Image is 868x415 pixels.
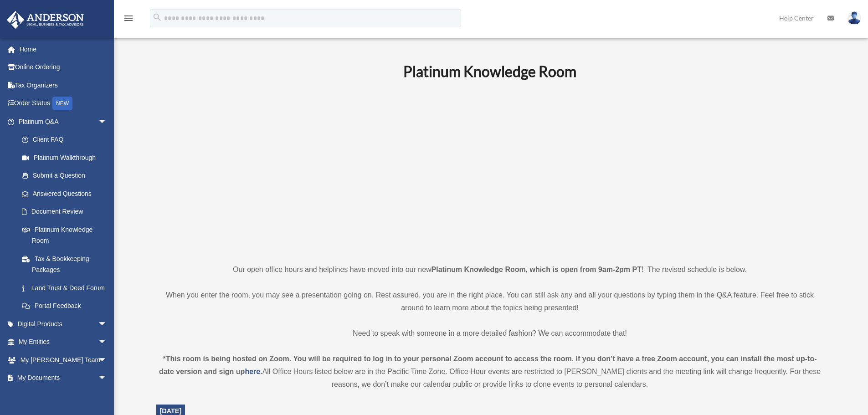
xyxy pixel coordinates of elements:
a: menu [123,16,134,24]
img: Anderson Advisors Platinum Portal [4,11,87,29]
strong: *This room is being hosted on Zoom. You will be required to log in to your personal Zoom account ... [159,355,817,375]
p: When you enter the room, you may see a presentation going on. Rest assured, you are in the right ... [156,289,824,314]
strong: Platinum Knowledge Room, which is open from 9am-2pm PT [431,266,642,273]
b: Platinum Knowledge Room [403,62,576,80]
a: Digital Productsarrow_drop_down [6,315,121,333]
a: Client FAQ [13,131,121,149]
div: NEW [52,97,72,110]
a: Platinum Walkthrough [13,149,121,167]
span: arrow_drop_down [98,113,116,131]
a: Online Ordering [6,58,121,77]
span: arrow_drop_down [98,369,116,388]
a: Tax Organizers [6,76,121,94]
div: All Office Hours listed below are in the Pacific Time Zone. Office Hour events are restricted to ... [156,353,824,391]
span: [DATE] [160,407,182,415]
a: My Documentsarrow_drop_down [6,369,121,387]
i: menu [123,13,134,24]
a: here [245,368,260,375]
a: My Entitiesarrow_drop_down [6,333,121,351]
strong: . [260,368,262,375]
a: Answered Questions [13,184,121,203]
span: arrow_drop_down [98,315,116,333]
a: Home [6,40,121,58]
a: Submit a Question [13,167,121,185]
a: Document Review [13,203,121,221]
span: arrow_drop_down [98,351,116,369]
a: Platinum Knowledge Room [13,220,116,250]
p: Need to speak with someone in a more detailed fashion? We can accommodate that! [156,327,824,340]
a: Portal Feedback [13,297,121,315]
a: Order StatusNEW [6,94,121,113]
span: arrow_drop_down [98,333,116,352]
a: My [PERSON_NAME] Teamarrow_drop_down [6,351,121,369]
a: Land Trust & Deed Forum [13,279,121,297]
iframe: 231110_Toby_KnowledgeRoom [353,92,627,246]
a: Tax & Bookkeeping Packages [13,250,121,279]
a: Platinum Q&Aarrow_drop_down [6,113,121,131]
i: search [152,12,162,22]
img: User Pic [847,11,861,25]
p: Our open office hours and helplines have moved into our new ! The revised schedule is below. [156,263,824,276]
